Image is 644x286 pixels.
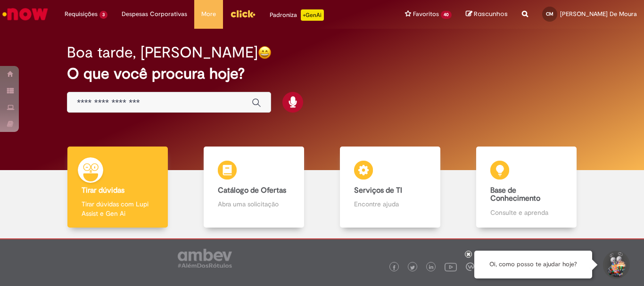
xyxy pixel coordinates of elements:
b: Tirar dúvidas [82,186,124,195]
img: click_logo_yellow_360x200.png [230,7,256,21]
img: logo_footer_facebook.png [392,265,396,270]
a: Rascunhos [466,10,508,19]
span: 40 [441,11,452,19]
b: Serviços de TI [354,186,402,195]
span: Despesas Corporativas [122,9,187,19]
a: Serviços de TI Encontre ajuda [322,147,458,228]
a: Catálogo de Ofertas Abra uma solicitação [186,147,322,228]
a: Base de Conhecimento Consulte e aprenda [458,147,594,228]
button: Iniciar Conversa de Suporte [602,251,630,279]
h2: O que você procura hoje? [67,65,577,82]
a: Tirar dúvidas Tirar dúvidas com Lupi Assist e Gen Ai [50,147,186,228]
span: Favoritos [413,9,439,19]
div: Oi, como posso te ajudar hoje? [474,251,592,278]
div: Padroniza [270,9,324,21]
img: logo_footer_ambev_rotulo_gray.png [178,249,232,268]
span: Rascunhos [474,9,508,18]
img: logo_footer_twitter.png [410,265,415,270]
p: Encontre ajuda [354,199,426,209]
span: More [201,9,216,19]
p: Consulte e aprenda [490,208,562,217]
img: logo_footer_youtube.png [445,261,457,273]
b: Base de Conhecimento [490,186,540,204]
p: Abra uma solicitação [218,199,289,209]
h2: Boa tarde, [PERSON_NAME] [67,44,258,61]
p: Tirar dúvidas com Lupi Assist e Gen Ai [82,199,153,218]
img: logo_footer_workplace.png [466,262,474,271]
b: Catálogo de Ofertas [218,186,286,195]
span: CM [546,11,553,17]
span: Requisições [65,9,98,19]
span: 3 [99,11,107,19]
img: ServiceNow [1,5,50,24]
img: happy-face.png [258,46,272,59]
p: +GenAi [301,9,324,21]
span: [PERSON_NAME] De Moura [560,10,637,18]
img: logo_footer_linkedin.png [429,265,434,270]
